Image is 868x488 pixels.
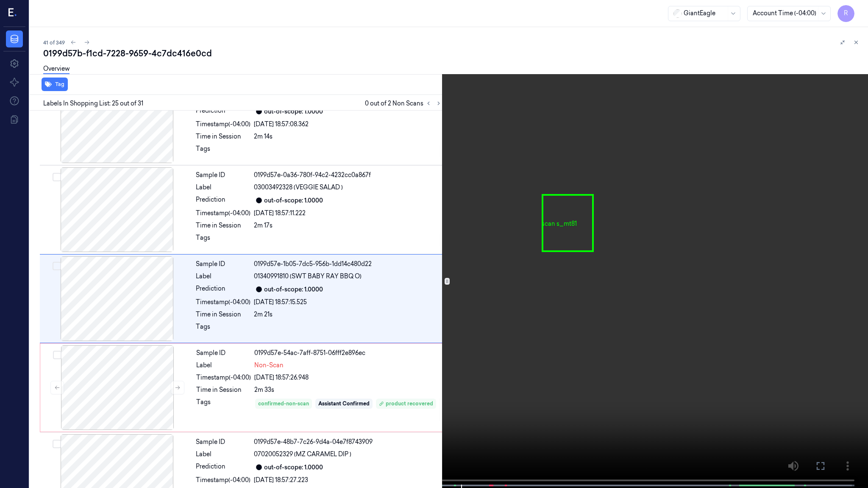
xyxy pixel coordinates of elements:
div: out-of-scope: 1.0000 [264,107,323,116]
div: Label [196,183,250,192]
div: Timestamp (-04:00) [196,373,251,382]
div: Tags [196,398,251,422]
span: Non-Scan [254,361,284,370]
div: [DATE] 18:57:11.222 [254,209,442,218]
div: Sample ID [196,260,250,269]
div: Label [196,272,250,281]
div: out-of-scope: 1.0000 [264,285,323,294]
span: 0 out of 2 Non Scans [365,98,444,108]
div: Prediction [196,462,250,472]
div: Tags [196,233,250,247]
button: Select row [53,351,61,359]
div: [DATE] 18:57:15.525 [254,298,442,307]
div: 0199d57e-1b05-7dc5-956b-1dd14c480d22 [254,260,442,269]
div: Assistant Confirmed [318,400,370,408]
span: 03003492328 (VEGGIE SALAD ) [254,183,343,192]
div: Timestamp (-04:00) [196,476,250,485]
div: out-of-scope: 1.0000 [264,196,323,205]
div: product recovered [379,400,433,408]
div: Label [196,361,251,370]
button: Select row [53,173,61,181]
div: Label [196,450,250,459]
div: 0199d57e-0a36-780f-94c2-4232cc0a867f [254,171,442,180]
div: Tags [196,322,250,336]
div: Sample ID [196,438,250,446]
div: Timestamp (-04:00) [196,209,250,218]
button: Tag [42,78,68,91]
button: Select row [53,262,61,270]
div: 2m 17s [254,221,442,230]
span: 01340991810 (SWT BABY RAY BBQ O) [254,272,362,281]
button: R [837,5,854,22]
button: Select row [53,440,61,448]
div: Sample ID [196,349,251,358]
div: confirmed-non-scan [258,400,309,408]
span: Labels In Shopping List: 25 out of 31 [43,99,143,108]
a: Overview [43,64,70,74]
div: Sample ID [196,171,250,180]
div: [DATE] 18:57:08.362 [254,120,442,129]
div: Tags [196,144,250,158]
span: 07020052329 (MZ CARAMEL DIP ) [254,450,351,459]
div: 0199d57b-f1cd-7228-9659-4c7dc416e0cd [43,47,861,59]
div: Prediction [196,106,250,116]
div: Prediction [196,195,250,205]
span: 41 of 349 [43,39,65,46]
div: [DATE] 18:57:27.223 [254,476,442,485]
div: Time in Session [196,132,250,141]
div: out-of-scope: 1.0000 [264,463,323,472]
div: 2m 14s [254,132,442,141]
div: Timestamp (-04:00) [196,120,250,129]
div: [DATE] 18:57:26.948 [254,373,442,382]
div: 0199d57e-48b7-7c26-9d4a-04e7f8743909 [254,438,442,446]
div: Time in Session [196,385,251,394]
div: 0199d57e-54ac-7aff-8751-06fff2e896ec [254,349,442,358]
div: 2m 33s [254,385,442,394]
div: 2m 21s [254,310,442,319]
div: Prediction [196,284,250,294]
div: Time in Session [196,221,250,230]
div: Time in Session [196,310,250,319]
div: Timestamp (-04:00) [196,298,250,307]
